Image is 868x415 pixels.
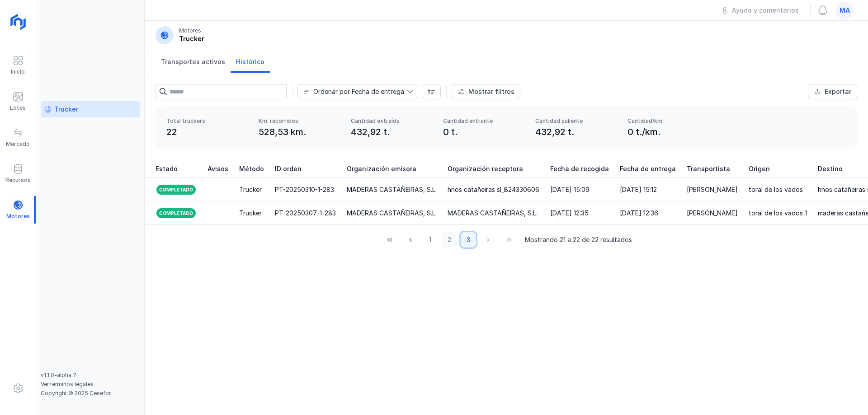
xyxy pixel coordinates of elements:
div: Completado [156,207,197,219]
button: Exportar [808,84,857,99]
button: First Page [381,232,398,247]
div: MADERAS CASTAÑEIRAS, S.L. [347,185,437,194]
div: Inicio [11,68,25,75]
span: ma [840,6,850,15]
div: PT-20250310-1-283 [275,185,334,194]
div: hnos catañeiras sl_B24330606 [448,185,539,194]
button: Ayuda y comentarios [715,3,805,18]
span: Destino [818,164,843,173]
div: MADERAS CASTAÑEIRAS, S.L. [347,209,437,218]
span: Transportes activos [161,57,225,66]
img: logoRight.svg [7,10,29,33]
div: Cantidad extraída [351,117,432,125]
button: Page 3 [461,232,476,247]
span: Fecha de recogida [550,164,609,173]
a: Ver términos legales [41,381,94,387]
div: Ordenar por Fecha de entrega [313,89,404,95]
div: Mostrar filtros [468,87,514,96]
div: Copyright © 2025 Cesefor [41,390,140,397]
div: Completado [156,184,197,196]
div: Km. recorridos [259,117,340,125]
div: MADERAS CASTAÑEIRAS, S.L. [448,209,538,218]
div: Recursos [5,177,31,184]
div: Mercado [6,140,30,148]
div: [PERSON_NAME] [687,209,738,218]
span: Organización emisora [347,164,416,173]
div: 0 t. [443,126,524,138]
a: Trucker [41,101,140,117]
button: Previous Page [402,232,419,247]
div: Motores [179,27,201,34]
div: Lotes [10,104,26,112]
span: Método [239,164,264,173]
div: 432,92 t. [535,126,617,138]
div: toral de los vados [749,185,803,194]
div: 432,92 t. [351,126,432,138]
div: toral de los vados 1 [749,209,807,218]
div: Total truckers [166,117,248,125]
span: Avisos [208,164,228,173]
div: [PERSON_NAME] [687,185,738,194]
div: Exportar [825,87,851,96]
span: Fecha de entrega [298,84,407,99]
div: v1.1.0-alpha.7 [41,372,140,379]
button: Page 1 [423,232,438,247]
div: Trucker [239,185,262,194]
div: Cantidad/km. [627,117,709,125]
div: Trucker [54,105,78,114]
div: PT-20250307-1-283 [275,209,336,218]
div: [DATE] 12:35 [550,209,589,218]
button: Page 2 [442,232,457,247]
div: [DATE] 15:09 [550,185,590,194]
a: Histórico [231,50,270,73]
span: Mostrando 21 a 22 de 22 resultados [525,235,632,244]
div: 0 t./km. [627,126,709,138]
span: Origen [749,164,770,173]
div: [DATE] 12:36 [620,209,658,218]
span: Organización receptora [448,164,523,173]
div: Cantidad saliente [535,117,617,125]
span: Estado [156,164,178,173]
div: 528,53 km. [259,126,340,138]
span: Fecha de entrega [620,164,676,173]
div: Trucker [239,209,262,218]
span: ID orden [275,164,302,173]
div: [DATE] 15:12 [620,185,657,194]
button: Mostrar filtros [452,84,520,99]
div: Ayuda y comentarios [732,6,799,15]
div: Trucker [179,34,204,43]
div: 22 [166,126,248,138]
a: Transportes activos [156,50,231,73]
span: Transportista [687,164,730,173]
span: Histórico [236,57,264,66]
div: Cantidad entrante [443,117,524,125]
